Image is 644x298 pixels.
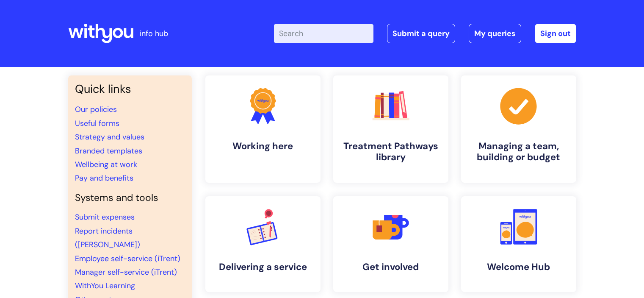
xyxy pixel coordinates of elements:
[75,212,135,222] a: Submit expenses
[340,262,442,273] h4: Get involved
[461,196,576,292] a: Welcome Hub
[468,262,569,273] h4: Welcome Hub
[75,226,140,250] a: Report incidents ([PERSON_NAME])
[75,118,119,128] a: Useful forms
[75,82,185,96] h3: Quick links
[274,24,373,43] input: Search
[468,141,569,163] h4: Managing a team, building or budget
[140,27,168,40] p: info hub
[274,24,576,43] div: | -
[535,24,576,43] a: Sign out
[340,141,442,163] h4: Treatment Pathways library
[75,132,144,142] a: Strategy and values
[75,173,133,183] a: Pay and benefits
[75,159,137,170] a: Wellbeing at work
[333,196,448,292] a: Get involved
[75,104,117,114] a: Our policies
[461,75,576,183] a: Managing a team, building or budget
[469,24,521,43] a: My queries
[212,262,314,273] h4: Delivering a service
[205,196,321,292] a: Delivering a service
[75,281,135,291] a: WithYou Learning
[75,267,177,277] a: Manager self-service (iTrent)
[387,24,455,43] a: Submit a query
[75,146,142,156] a: Branded templates
[205,75,321,183] a: Working here
[75,253,180,264] a: Employee self-service (iTrent)
[333,75,448,183] a: Treatment Pathways library
[75,192,185,204] h4: Systems and tools
[212,141,314,152] h4: Working here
